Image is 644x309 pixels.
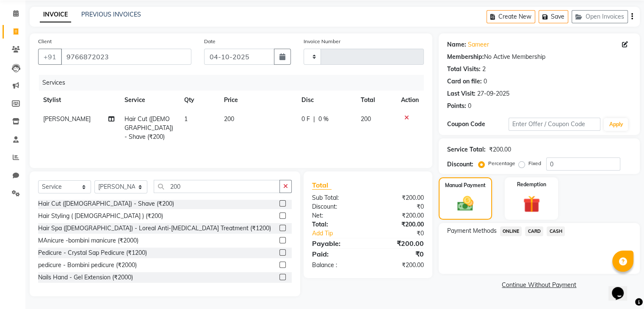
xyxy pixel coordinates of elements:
[484,77,487,86] div: 0
[306,229,378,238] a: Add Tip
[572,10,628,23] button: Open Invoices
[38,273,133,282] div: Nails Hand - Gel Extension (₹2000)
[40,7,71,22] a: INVOICE
[447,120,509,129] div: Coupon Code
[219,91,296,110] th: Price
[43,115,91,123] span: [PERSON_NAME]
[447,77,482,86] div: Card on file:
[368,193,430,202] div: ₹200.00
[368,249,430,259] div: ₹0
[447,145,486,154] div: Service Total:
[468,40,489,49] a: Sameer
[306,261,368,270] div: Balance :
[539,10,568,23] button: Save
[306,238,368,248] div: Payable:
[38,224,271,233] div: Hair Spa ([DEMOGRAPHIC_DATA]) - Loreal Anti-[MEDICAL_DATA] Treatment (₹1200)
[184,115,188,123] span: 1
[486,10,535,23] button: Create New
[306,211,368,220] div: Net:
[604,118,628,131] button: Apply
[477,89,509,98] div: 27-09-2025
[38,212,163,221] div: Hair Styling ( [DEMOGRAPHIC_DATA] ) (₹200)
[396,91,424,110] th: Action
[306,220,368,229] div: Total:
[81,11,141,18] a: PREVIOUS INVOICES
[312,181,332,190] span: Total
[447,102,466,110] div: Points:
[608,275,636,301] iframe: chat widget
[38,236,138,245] div: MAnicure -bombini manicure (₹2000)
[509,118,601,131] input: Enter Offer / Coupon Code
[38,199,174,208] div: Hair Cut ([DEMOGRAPHIC_DATA]) - Shave (₹200)
[368,238,430,248] div: ₹200.00
[38,38,52,45] label: Client
[368,220,430,229] div: ₹200.00
[528,160,541,167] label: Fixed
[61,49,191,65] input: Search by Name/Mobile/Email/Code
[38,91,119,110] th: Stylist
[38,49,62,65] button: +91
[517,181,546,188] label: Redemption
[518,193,545,215] img: _gift.svg
[301,115,310,124] span: 0 F
[224,115,234,123] span: 200
[447,160,473,169] div: Discount:
[452,194,478,213] img: _cash.svg
[488,160,515,167] label: Percentage
[38,261,137,270] div: pedicure - Bombini pedicure (₹2000)
[447,226,497,235] span: Payment Methods
[440,281,638,290] a: Continue Without Payment
[489,145,511,154] div: ₹200.00
[119,91,179,110] th: Service
[447,89,475,98] div: Last Visit:
[445,182,486,189] label: Manual Payment
[306,249,368,259] div: Paid:
[482,65,486,74] div: 2
[447,52,631,61] div: No Active Membership
[447,52,484,61] div: Membership:
[368,261,430,270] div: ₹200.00
[304,38,340,45] label: Invoice Number
[318,115,329,124] span: 0 %
[500,226,522,236] span: ONLINE
[179,91,219,110] th: Qty
[38,248,147,257] div: Pedicure - Crystal Sap Pedicure (₹1200)
[204,38,216,45] label: Date
[313,115,315,124] span: |
[378,229,430,238] div: ₹0
[547,226,565,236] span: CASH
[356,91,396,110] th: Total
[525,226,543,236] span: CARD
[306,202,368,211] div: Discount:
[468,102,471,110] div: 0
[368,211,430,220] div: ₹200.00
[447,65,481,74] div: Total Visits:
[368,202,430,211] div: ₹0
[447,40,466,49] div: Name:
[361,115,371,123] span: 200
[154,180,280,193] input: Search or Scan
[39,75,430,91] div: Services
[296,91,356,110] th: Disc
[306,193,368,202] div: Sub Total:
[124,115,173,141] span: Hair Cut ([DEMOGRAPHIC_DATA]) - Shave (₹200)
